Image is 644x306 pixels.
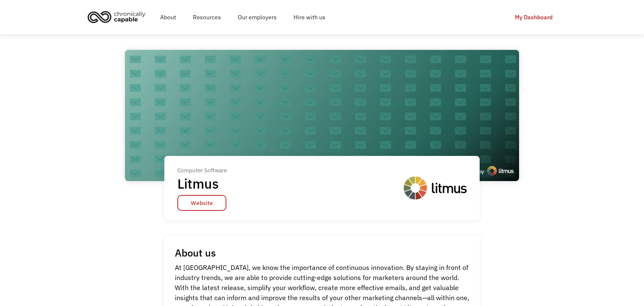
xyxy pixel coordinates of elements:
[175,246,216,259] h1: About us
[229,4,285,31] a: Our employers
[177,195,226,211] a: Website
[152,4,184,31] a: About
[509,10,559,24] a: My Dashboard
[515,12,553,22] div: My Dashboard
[184,4,229,31] a: Resources
[177,175,221,192] h1: Litmus
[85,8,148,26] img: Chronically Capable logo
[177,165,227,175] div: Computer Software
[85,8,152,26] a: home
[285,4,334,31] a: Hire with us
